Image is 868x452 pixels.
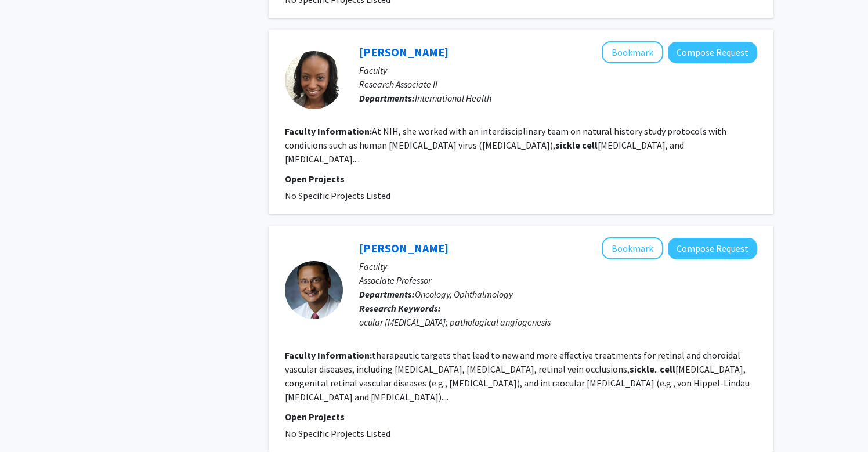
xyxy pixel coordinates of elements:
b: Faculty Information: [285,125,372,137]
a: [PERSON_NAME] [359,241,449,255]
b: sickle [555,139,580,151]
b: Departments: [359,92,415,104]
b: Faculty Information: [285,349,372,361]
button: Compose Request to Akrit Sodhi [668,238,757,259]
p: Open Projects [285,172,757,186]
p: Open Projects [285,410,757,424]
div: ocular [MEDICAL_DATA]; pathological angiogenesis [359,315,757,329]
b: cell [582,139,598,151]
span: No Specific Projects Listed [285,190,390,201]
b: Research Keywords: [359,302,441,314]
button: Compose Request to Brittany Feijoo [668,42,757,63]
p: Associate Professor [359,273,757,287]
span: No Specific Projects Listed [285,428,390,439]
fg-read-more: At NIH, she worked with an interdisciplinary team on natural history study protocols with conditi... [285,125,726,165]
p: Research Associate II [359,77,757,91]
fg-read-more: therapeutic targets that lead to new and more effective treatments for retinal and choroidal vasc... [285,349,750,403]
b: Departments: [359,288,415,300]
b: sickle [630,363,654,375]
p: Faculty [359,259,757,273]
iframe: Chat [9,400,49,443]
span: International Health [415,92,491,104]
span: Oncology, Ophthalmology [415,288,513,300]
button: Add Akrit Sodhi to Bookmarks [602,237,663,259]
p: Faculty [359,63,757,77]
button: Add Brittany Feijoo to Bookmarks [602,41,663,63]
b: cell [660,363,675,375]
a: [PERSON_NAME] [359,45,449,59]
